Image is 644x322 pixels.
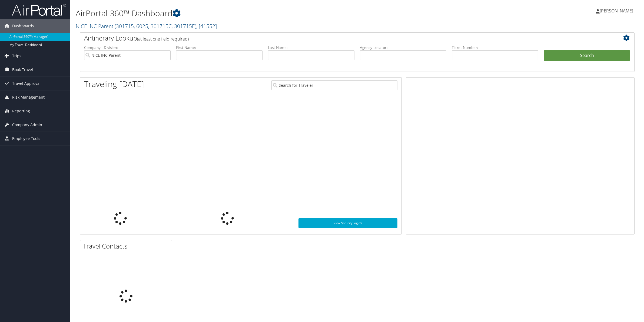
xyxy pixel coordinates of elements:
img: airportal-logo.png [12,4,66,16]
span: (at least one field required) [137,36,189,42]
a: NICE INC Parent [76,22,217,30]
label: Last Name: [268,45,354,50]
span: ( 301715, 6025, 301715C, 301715E ) [115,22,196,30]
span: Dashboards [12,19,34,33]
span: Trips [12,49,21,63]
span: Reporting [12,104,30,118]
h2: Travel Contacts [83,242,172,251]
span: , [ 41552 ] [196,22,217,30]
span: Company Admin [12,118,42,132]
label: Ticket Number: [452,45,538,50]
h1: AirPortal 360™ Dashboard [76,8,451,19]
span: Book Travel [12,63,33,76]
button: Search [544,50,630,61]
span: [PERSON_NAME] [600,8,633,14]
a: View SecurityLogic® [298,218,397,228]
h1: Traveling [DATE] [84,78,144,90]
label: Company - Division: [84,45,171,50]
h2: Airtinerary Lookup [84,33,584,43]
span: Risk Management [12,90,45,104]
a: [PERSON_NAME] [596,3,639,19]
label: Agency Locator: [360,45,446,50]
input: Search for Traveler [271,80,397,90]
span: Employee Tools [12,132,40,145]
label: First Name: [176,45,263,50]
span: Travel Approval [12,77,41,90]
